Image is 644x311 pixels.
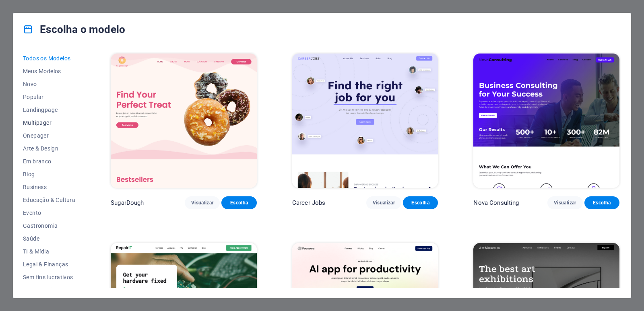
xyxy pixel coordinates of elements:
[23,78,75,91] button: Novo
[191,200,213,206] span: Visualizar
[23,142,75,155] button: Arte & Design
[23,52,75,65] button: Todos os Modelos
[221,196,256,209] button: Escolha
[185,196,220,209] button: Visualizar
[23,284,75,297] button: Desempenho
[292,199,326,207] p: Career Jobs
[23,248,75,255] span: TI & Mídia
[23,129,75,142] button: Onepager
[473,199,519,207] p: Nova Consulting
[23,222,75,229] span: Gastronomia
[366,196,401,209] button: Visualizar
[23,81,75,87] span: Novo
[23,219,75,232] button: Gastronomia
[23,94,75,100] span: Popular
[23,232,75,245] button: Saúde
[23,158,75,165] span: Em branco
[23,155,75,168] button: Em branco
[23,235,75,242] span: Saúde
[23,55,75,62] span: Todos os Modelos
[473,54,619,188] img: Nova Consulting
[23,168,75,181] button: Blog
[111,54,257,188] img: SugarDough
[591,200,613,206] span: Escolha
[23,119,75,126] span: Multipager
[403,196,438,209] button: Escolha
[23,103,75,116] button: Landingpage
[23,271,75,284] button: Sem fins lucrativos
[23,23,125,36] h4: Escolha o modelo
[23,68,75,74] span: Meus Modelos
[23,261,75,268] span: Legal & Finanças
[547,196,582,209] button: Visualizar
[23,65,75,78] button: Meus Modelos
[23,132,75,139] span: Onepager
[23,171,75,177] span: Blog
[23,197,75,203] span: Educação & Cultura
[111,199,144,207] p: SugarDough
[23,116,75,129] button: Multipager
[23,274,75,280] span: Sem fins lucrativos
[409,200,431,206] span: Escolha
[23,181,75,194] button: Business
[23,245,75,258] button: TI & Mídia
[23,206,75,219] button: Evento
[373,200,395,206] span: Visualizar
[584,196,619,209] button: Escolha
[23,184,75,190] span: Business
[23,107,75,113] span: Landingpage
[23,210,75,216] span: Evento
[23,145,75,152] span: Arte & Design
[292,54,438,188] img: Career Jobs
[23,91,75,103] button: Popular
[23,258,75,271] button: Legal & Finanças
[228,200,250,206] span: Escolha
[23,194,75,206] button: Educação & Cultura
[23,287,75,293] span: Desempenho
[554,200,576,206] span: Visualizar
